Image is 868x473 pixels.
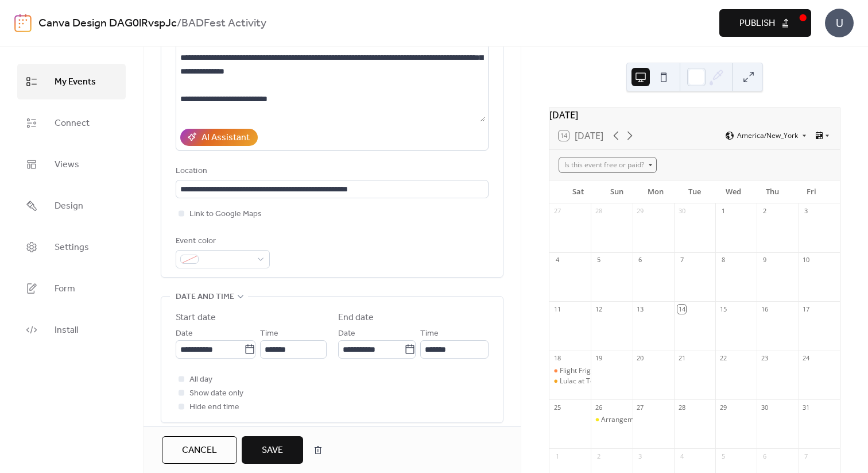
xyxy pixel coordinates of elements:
[675,180,714,203] div: Tue
[38,13,177,34] a: Canva Design DAG0lRvspJc
[559,180,598,203] div: Sat
[636,354,645,363] div: 20
[719,256,727,264] div: 8
[17,312,126,348] a: Install
[802,403,811,412] div: 31
[636,305,645,313] div: 13
[760,354,769,363] div: 23
[181,13,266,34] b: BADFest Activity
[553,354,561,363] div: 18
[242,436,303,464] button: Save
[180,129,258,146] button: AI Assistant
[719,9,811,37] button: Publish
[677,207,686,216] div: 30
[553,452,561,460] div: 1
[636,403,645,412] div: 27
[760,403,769,412] div: 30
[189,387,243,401] span: Show date only
[182,444,217,457] span: Cancel
[17,64,126,99] a: My Events
[739,17,775,30] span: Publish
[719,354,727,363] div: 22
[55,239,89,257] span: Settings
[737,132,798,139] span: America/New_York
[17,188,126,224] a: Design
[189,207,262,221] span: Link to Google Maps
[719,207,727,216] div: 1
[560,376,615,386] div: Lulac at Together
[55,156,79,174] span: Views
[677,305,686,313] div: 14
[338,311,374,325] div: End date
[760,256,769,264] div: 9
[55,197,83,216] span: Design
[189,401,239,414] span: Hide end time
[760,305,769,313] div: 16
[677,256,686,264] div: 7
[176,290,234,304] span: Date and time
[17,105,126,141] a: Connect
[714,180,753,203] div: Wed
[176,164,486,178] div: Location
[760,207,769,216] div: 2
[176,311,216,325] div: Start date
[260,327,278,341] span: Time
[55,321,78,340] span: Install
[338,327,355,341] span: Date
[549,108,840,122] div: [DATE]
[553,403,561,412] div: 25
[802,354,811,363] div: 24
[677,354,686,363] div: 21
[549,366,591,376] div: Flight Fright Fusion
[553,207,561,216] div: 27
[560,366,619,376] div: Flight Fright Fusion
[636,452,645,460] div: 3
[802,305,811,313] div: 17
[802,452,811,460] div: 7
[553,256,561,264] div: 4
[636,207,645,216] div: 29
[17,271,126,306] a: Form
[14,14,32,32] img: logo
[420,327,439,341] span: Time
[594,354,603,363] div: 19
[55,73,96,91] span: My Events
[176,327,193,341] span: Date
[17,147,126,182] a: Views
[594,305,603,313] div: 12
[591,415,632,425] div: Arrangements: Inspired By The Vessel
[677,452,686,460] div: 4
[189,373,212,387] span: All day
[636,256,645,264] div: 6
[802,256,811,264] div: 10
[719,452,727,460] div: 5
[601,415,723,425] div: Arrangements: Inspired By The Vessel
[594,207,603,216] div: 28
[262,444,283,457] span: Save
[201,131,250,145] div: AI Assistant
[719,305,727,313] div: 15
[553,305,561,313] div: 11
[753,180,792,203] div: Thu
[55,280,75,298] span: Form
[802,207,811,216] div: 3
[162,436,237,464] button: Cancel
[825,9,854,37] div: U
[760,452,769,460] div: 6
[598,180,637,203] div: Sun
[637,180,676,203] div: Mon
[792,180,831,203] div: Fri
[677,403,686,412] div: 28
[719,403,727,412] div: 29
[594,403,603,412] div: 26
[55,114,90,133] span: Connect
[17,229,126,265] a: Settings
[177,13,181,34] b: /
[176,234,268,248] div: Event color
[594,256,603,264] div: 5
[594,452,603,460] div: 2
[549,376,591,386] div: Lulac at Together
